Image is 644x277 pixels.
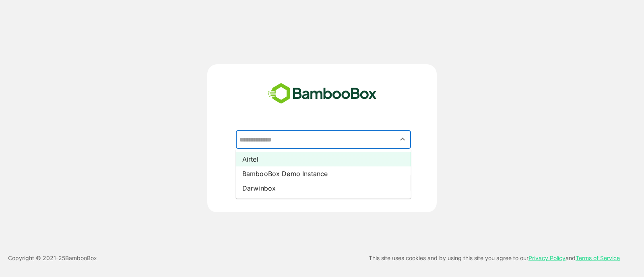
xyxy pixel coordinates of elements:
li: BambooBox Demo Instance [236,166,411,181]
a: Privacy Policy [528,254,566,261]
li: Darwinbox [236,181,411,195]
p: This site uses cookies and by using this site you agree to our and [369,253,620,263]
p: Copyright © 2021- 25 BambooBox [8,253,97,263]
img: bamboobox [263,80,381,107]
a: Terms of Service [576,254,620,261]
button: Close [397,134,408,145]
li: Airtel [236,152,411,166]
